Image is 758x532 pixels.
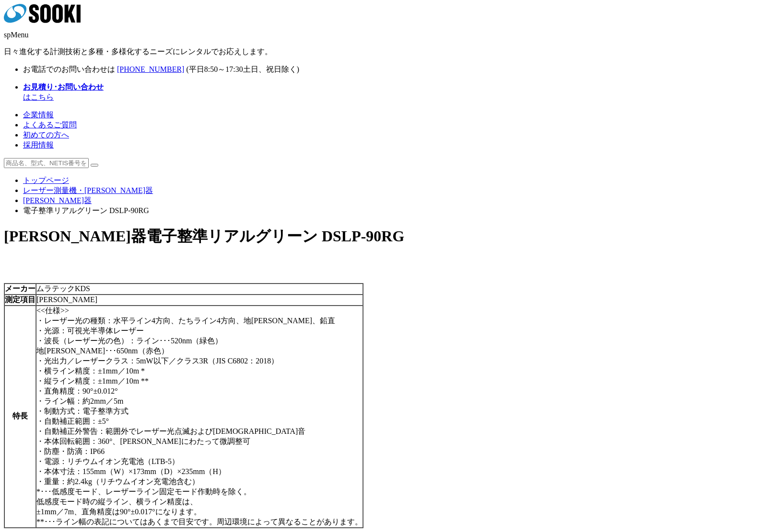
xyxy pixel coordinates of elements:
[4,306,36,528] th: 特長
[23,131,69,139] a: 初めての方へ
[4,227,146,245] span: [PERSON_NAME]器
[117,65,184,73] a: [PHONE_NUMBER]
[36,306,363,528] td: <<仕様>> ・レーザー光の種類：水平ライン4方向、たちライン4方向、地[PERSON_NAME]、鉛直 ・光源：可視光半導体レーザー ・波長（レーザー光の色）：ライン･･･520nm（緑色） ...
[4,47,754,57] p: 日々進化する計測技術と多種・多様化するニーズにレンタルでお応えします。
[36,283,363,294] td: ムラテックKDS
[23,83,104,101] span: はこちら
[23,111,54,119] a: 企業情報
[186,65,299,73] span: (平日 ～ 土日、祝日除く)
[146,227,404,245] span: 電子整準リアルグリーン DSLP-90RG
[23,206,754,216] li: 電子整準リアルグリーン DSLP-90RG
[23,121,77,129] a: よくあるご質問
[4,294,36,306] th: 測定項目
[4,31,29,39] span: spMenu
[204,65,218,73] span: 8:50
[23,83,104,101] a: お見積り･お問い合わせはこちら
[23,65,115,73] span: お電話でのお問い合わせは
[225,65,243,73] span: 17:30
[4,283,36,294] th: メーカー
[23,141,54,149] a: 採用情報
[23,176,69,184] a: トップページ
[23,83,104,91] strong: お見積り･お問い合わせ
[4,158,89,168] input: 商品名、型式、NETIS番号を入力してください
[36,294,363,306] td: [PERSON_NAME]
[23,186,153,194] a: レーザー測量機・[PERSON_NAME]器
[23,196,92,204] a: [PERSON_NAME]器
